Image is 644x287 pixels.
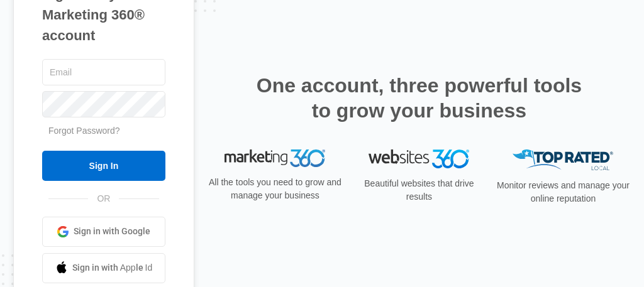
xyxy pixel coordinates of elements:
[369,149,469,168] img: Websites 360
[513,149,613,170] img: Top Rated Local
[208,176,343,202] p: All the tools you need to grow and manage your business
[42,217,165,247] a: Sign in with Google
[225,149,325,167] img: Marketing 360
[252,73,586,123] h2: One account, three powerful tools to grow your business
[42,59,165,85] input: Email
[74,225,150,238] span: Sign in with Google
[48,126,120,136] a: Forgot Password?
[42,151,165,181] input: Sign In
[42,253,165,283] a: Sign in with Apple Id
[88,192,119,205] span: OR
[352,177,487,203] p: Beautiful websites that drive results
[72,261,153,274] span: Sign in with Apple Id
[496,179,631,205] p: Monitor reviews and manage your online reputation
